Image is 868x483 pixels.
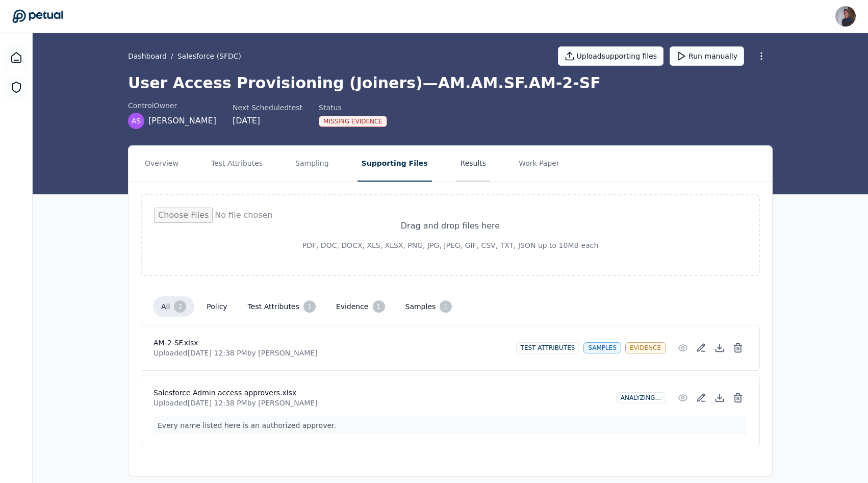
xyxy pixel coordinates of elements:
p: Uploaded [DATE] 12:38 PM by [PERSON_NAME] [154,398,608,408]
nav: Tabs [129,146,772,182]
button: Overview [141,146,183,182]
p: Uploaded [DATE] 12:38 PM by [PERSON_NAME] [154,348,508,358]
button: Add/Edit Description [692,339,710,357]
p: Every name listed here is an authorized approver. [154,416,747,435]
button: Results [456,146,491,182]
img: Andrew Li [835,6,856,27]
div: evidence [625,342,666,353]
div: 1 [303,300,316,313]
span: AS [132,116,141,126]
button: Sampling [291,146,333,182]
div: control Owner [128,100,216,111]
div: samples [583,342,621,353]
a: Dashboard [4,45,29,70]
button: test attributes 1 [240,296,324,317]
button: Download File [710,339,729,357]
h1: User Access Provisioning (Joiners) — AM.AM.SF.AM-2-SF [128,74,773,92]
div: Analyzing... [616,392,666,403]
div: 1 [440,300,452,313]
button: Salesforce (SFDC) [177,51,241,61]
h4: AM-2-SF.xlsx [154,338,508,348]
div: Next Scheduled test [233,103,302,113]
button: Delete File [729,339,747,357]
div: 1 [373,300,385,313]
button: Work Paper [515,146,564,182]
a: Dashboard [128,51,167,61]
div: Status [319,103,387,113]
button: evidence 1 [328,296,393,317]
button: Add/Edit Description [692,389,710,407]
button: Delete File [729,389,747,407]
button: Run manually [670,46,744,66]
div: / [128,51,241,61]
span: [PERSON_NAME] [148,115,216,127]
button: samples 1 [397,296,461,317]
button: policy [198,297,235,316]
div: [DATE] [233,115,302,127]
button: Download File [710,389,729,407]
a: Go to Dashboard [12,9,63,23]
button: Uploadsupporting files [558,46,664,66]
button: Preview File (hover for quick preview, click for full view) [674,389,692,407]
button: all 2 [153,296,194,317]
button: Preview File (hover for quick preview, click for full view) [674,339,692,357]
div: 2 [174,300,186,313]
div: Missing Evidence [319,116,387,127]
a: SOC [4,75,29,99]
div: test attributes [516,342,580,353]
button: Supporting Files [358,146,432,182]
h4: Salesforce Admin access approvers.xlsx [154,388,608,398]
button: Test Attributes [207,146,267,182]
